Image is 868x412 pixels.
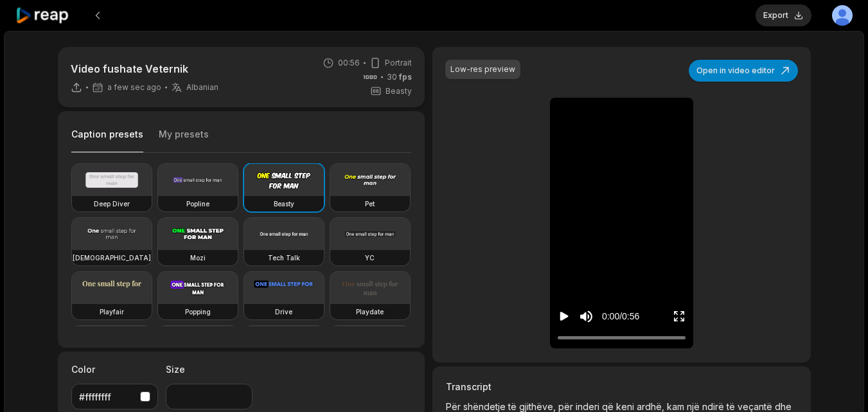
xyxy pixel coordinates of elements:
span: shëndetje [463,401,508,412]
span: të [508,401,519,412]
span: një [687,401,702,412]
h3: Tech Talk [268,253,300,263]
button: Open in video editor [689,60,798,82]
button: Mute sound [578,309,594,325]
span: Beasty [385,85,412,97]
button: Caption presets [71,128,143,153]
h3: YC [365,253,375,263]
span: a few sec ago [107,82,161,93]
h3: Mozi [190,253,206,263]
span: Për [446,401,463,412]
span: që [602,401,616,412]
span: fps [399,72,412,82]
h3: Beasty [274,199,294,209]
span: gjithëve, [519,401,558,412]
h3: Playfair [100,307,124,317]
span: keni [616,401,637,412]
span: dhe [775,401,792,412]
h3: Deep Diver [94,199,130,209]
span: Albanian [186,82,218,93]
div: 0:00 / 0:56 [602,310,639,323]
h3: Transcript [446,380,797,393]
h3: Playdate [356,307,384,317]
span: 30 [387,71,412,83]
span: për [558,401,576,412]
button: Enter Fullscreen [673,305,686,328]
span: veçantë [738,401,775,412]
button: Play video [558,305,571,328]
h3: Drive [275,307,292,317]
div: Low-res preview [450,64,515,75]
span: 00:56 [338,57,360,69]
span: inderi [576,401,602,412]
span: ndirë [702,401,727,412]
label: Color [71,363,158,376]
label: Size [166,363,252,376]
span: Portrait [385,57,412,69]
h3: Pet [365,199,375,209]
h3: Popping [185,307,211,317]
button: My presets [159,128,209,152]
button: Export [756,4,811,26]
h3: [DEMOGRAPHIC_DATA] [73,253,151,263]
button: #ffffffff [71,384,158,409]
p: Video fushate Veternik [71,61,218,76]
span: të [727,401,738,412]
span: ardhë, [637,401,667,412]
div: #ffffffff [79,390,135,404]
span: kam [667,401,687,412]
h3: Popline [186,199,209,209]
